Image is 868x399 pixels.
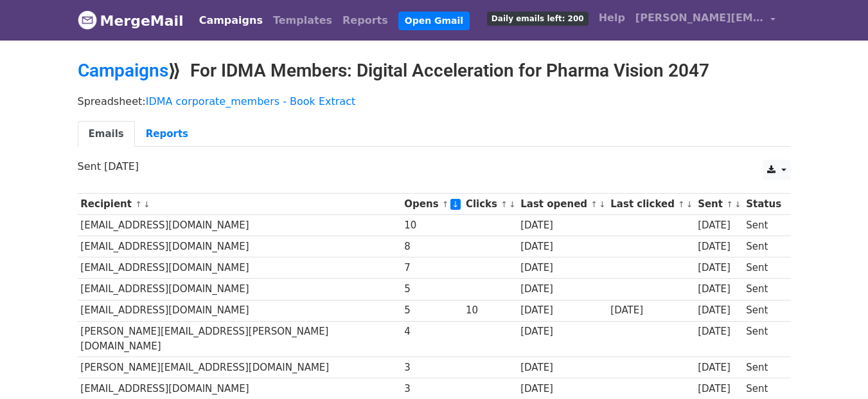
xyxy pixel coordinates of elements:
div: [DATE] [520,282,604,297]
div: [DATE] [520,239,604,254]
a: ↑ [678,199,685,209]
a: ↓ [509,199,516,209]
td: [EMAIL_ADDRESS][DOMAIN_NAME] [78,215,402,236]
div: [DATE] [698,303,740,318]
td: Sent [743,279,784,300]
div: 4 [404,324,459,339]
div: [DATE] [698,218,740,233]
div: 10 [404,218,459,233]
td: [EMAIL_ADDRESS][DOMAIN_NAME] [78,300,402,321]
a: ↑ [135,199,142,209]
th: Status [743,194,784,215]
img: MergeMail logo [78,10,97,30]
a: Daily emails left: 200 [482,5,594,31]
th: Last opened [517,194,607,215]
a: Campaigns [194,8,268,33]
td: [EMAIL_ADDRESS][DOMAIN_NAME] [78,279,402,300]
th: Sent [695,194,743,215]
td: [PERSON_NAME][EMAIL_ADDRESS][DOMAIN_NAME] [78,357,402,378]
div: [DATE] [520,382,604,396]
a: ↓ [734,199,741,209]
div: [DATE] [520,360,604,375]
h2: ⟫ For IDMA Members: Digital Acceleration for Pharma Vision 2047 [78,60,791,82]
div: [DATE] [698,324,740,339]
div: [DATE] [520,218,604,233]
a: Campaigns [78,60,168,81]
a: Help [594,5,630,31]
th: Last clicked [608,194,695,215]
div: [DATE] [698,382,740,396]
td: Sent [743,236,784,257]
a: Open Gmail [398,12,470,30]
div: [DATE] [520,261,604,275]
div: [DATE] [520,303,604,318]
a: Reports [337,8,393,33]
div: [DATE] [698,239,740,254]
a: Templates [268,8,337,33]
a: ↓ [686,199,693,209]
td: Sent [743,257,784,279]
td: [EMAIL_ADDRESS][DOMAIN_NAME] [78,236,402,257]
th: Clicks [463,194,517,215]
a: ↓ [143,199,150,209]
a: ↓ [599,199,606,209]
a: IDMA corporate_members - Book Extract [146,95,356,107]
p: Sent [DATE] [78,160,791,173]
span: Daily emails left: 200 [487,12,589,26]
div: 10 [466,303,515,318]
div: [DATE] [698,360,740,375]
a: Reports [135,121,199,147]
th: Recipient [78,194,402,215]
td: Sent [743,215,784,236]
td: Sent [743,321,784,357]
a: MergeMail [78,7,184,34]
div: 7 [404,261,459,275]
a: ↑ [442,199,449,209]
a: ↓ [450,199,461,210]
p: Spreadsheet: [78,95,791,108]
td: [PERSON_NAME][EMAIL_ADDRESS][PERSON_NAME][DOMAIN_NAME] [78,321,402,357]
div: 5 [404,303,459,318]
th: Opens [402,194,463,215]
div: 3 [404,382,459,396]
div: 5 [404,282,459,297]
div: [DATE] [520,324,604,339]
td: [EMAIL_ADDRESS][DOMAIN_NAME] [78,257,402,279]
div: [DATE] [610,303,691,318]
a: ↑ [726,199,733,209]
td: Sent [743,357,784,378]
span: [PERSON_NAME][EMAIL_ADDRESS][PERSON_NAME][DOMAIN_NAME] [635,10,764,26]
a: ↑ [500,199,508,209]
a: ↑ [590,199,598,209]
div: 3 [404,360,459,375]
div: 8 [404,239,459,254]
div: [DATE] [698,261,740,275]
a: [PERSON_NAME][EMAIL_ADDRESS][PERSON_NAME][DOMAIN_NAME] [630,5,781,35]
td: Sent [743,300,784,321]
div: [DATE] [698,282,740,297]
a: Emails [78,121,135,147]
